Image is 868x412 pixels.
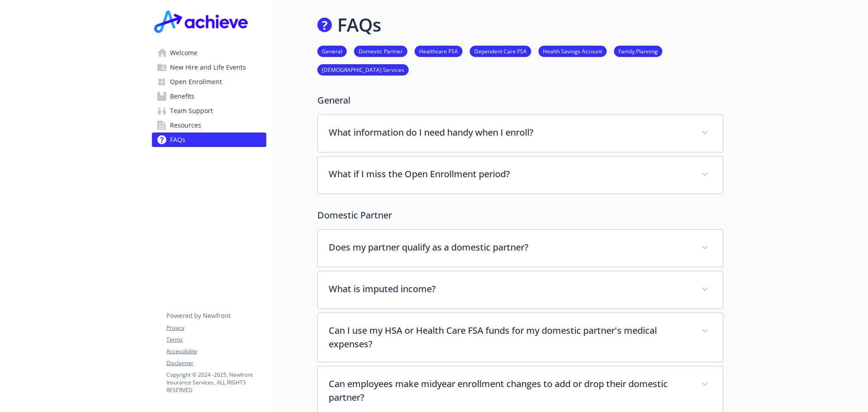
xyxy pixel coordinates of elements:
[470,47,531,55] a: Dependent Care FSA
[152,133,266,147] a: FAQs
[170,60,246,75] span: New Hire and Life Events
[318,156,723,194] div: What if I miss the Open Enrollment period?
[318,271,723,308] div: What is imputed income?
[317,208,723,222] p: Domestic Partner
[152,75,266,89] a: Open Enrollment
[166,324,266,332] a: Privacy
[170,89,194,104] span: Benefits
[152,118,266,133] a: Resources
[152,46,266,60] a: Welcome
[166,371,266,394] p: Copyright © 2024 - 2025 , Newfront Insurance Services, ALL RIGHTS RESERVED
[354,47,407,55] a: Domestic Partner
[415,47,462,55] a: Healthcare FSA
[166,359,266,367] a: Disclaimer
[170,75,222,89] span: Open Enrollment
[317,47,347,55] a: General
[166,347,266,355] a: Accessibility
[152,104,266,118] a: Team Support
[329,241,690,254] p: Does my partner qualify as a domestic partner?
[170,118,201,133] span: Resources
[317,65,409,74] a: [DEMOGRAPHIC_DATA] Services
[538,47,607,55] a: Health Savings Account
[329,282,690,296] p: What is imputed income?
[337,11,381,38] h1: FAQs
[318,115,723,152] div: What information do I need handy when I enroll?
[318,230,723,267] div: Does my partner qualify as a domestic partner?
[317,94,723,107] p: General
[329,126,690,139] p: What information do I need handy when I enroll?
[152,89,266,104] a: Benefits
[170,133,185,147] span: FAQs
[329,377,690,404] p: Can employees make midyear enrollment changes to add or drop their domestic partner?
[318,313,723,362] div: Can I use my HSA or Health Care FSA funds for my domestic partner's medical expenses?
[614,47,662,55] a: Family Planning
[170,46,198,60] span: Welcome
[329,167,690,181] p: What if I miss the Open Enrollment period?
[329,324,690,351] p: Can I use my HSA or Health Care FSA funds for my domestic partner's medical expenses?
[166,336,266,344] a: Terms
[170,104,213,118] span: Team Support
[152,60,266,75] a: New Hire and Life Events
